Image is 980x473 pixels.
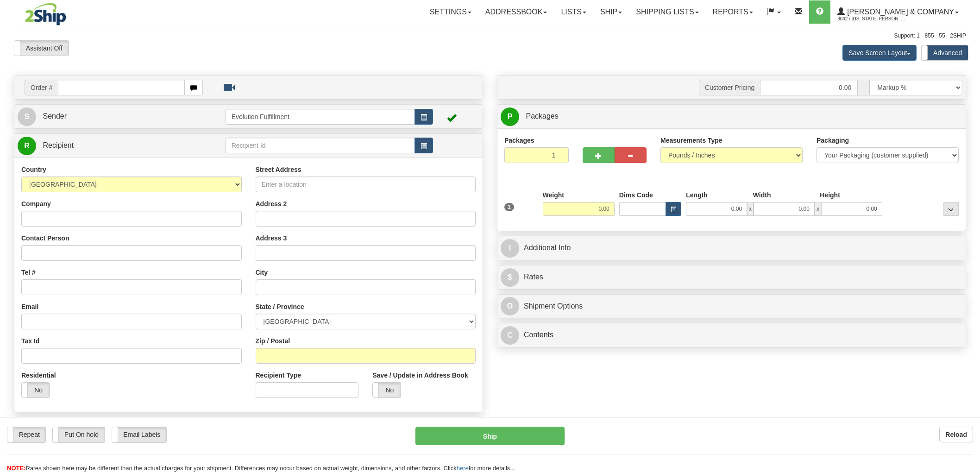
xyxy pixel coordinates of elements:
label: Height [820,190,840,200]
label: Length [686,190,708,200]
label: Packaging [817,136,849,145]
div: Support: 1 - 855 - 55 - 2SHIP [14,32,966,40]
label: Residential [21,371,56,380]
label: City [256,268,268,277]
b: Reload [945,431,967,438]
label: Advanced [922,45,968,60]
label: Email [21,302,38,311]
button: Reload [939,427,973,442]
span: Order # [25,80,58,95]
label: State / Province [256,302,304,311]
label: No [373,383,401,397]
span: Recipient [43,141,74,149]
span: x [747,202,754,216]
iframe: chat widget [959,189,979,284]
a: OShipment Options [501,297,962,316]
img: logo3042.jpg [14,2,77,26]
div: ... [943,202,959,216]
a: $Rates [501,268,962,287]
label: No [22,383,50,397]
span: 1 [504,203,514,211]
span: 3042 / [US_STATE][PERSON_NAME] [837,14,907,24]
a: P Packages [501,107,962,126]
label: Assistant Off [14,41,69,56]
a: CContents [501,326,962,345]
label: Zip / Postal [256,336,290,346]
span: O [501,297,519,315]
label: Tax Id [21,336,39,346]
input: Recipient Id [226,138,415,153]
span: NOTE: [7,465,25,472]
button: Save Screen Layout [842,45,917,61]
label: Country [21,165,46,174]
label: Width [753,190,771,200]
input: Enter a location [256,177,476,192]
span: x [815,202,821,216]
span: I [501,239,519,258]
button: Ship [415,427,565,445]
span: R [18,137,36,155]
a: Settings [423,0,478,24]
span: C [501,326,519,345]
span: Packages [526,112,558,120]
a: Lists [554,0,593,24]
label: Dims Code [619,190,653,200]
span: $ [501,268,519,287]
label: Save / Update in Address Book [372,371,468,380]
a: R Recipient [18,136,202,155]
span: Customer Pricing [699,80,760,95]
label: Address 3 [256,233,287,243]
label: Weight [543,190,564,200]
span: S [18,107,36,126]
label: Measurements Type [660,136,722,145]
label: Street Address [256,165,302,174]
span: P [501,107,519,126]
span: Sender [43,112,67,120]
label: Address 2 [256,199,287,208]
a: Shipping lists [629,0,705,24]
a: S Sender [18,107,226,126]
a: here [457,465,469,472]
a: [PERSON_NAME] & Company 3042 / [US_STATE][PERSON_NAME] [830,0,966,24]
label: Contact Person [21,233,69,243]
input: Sender Id [226,109,415,125]
a: Ship [593,0,629,24]
label: Company [21,199,51,208]
label: Packages [504,136,534,145]
a: IAdditional Info [501,239,962,258]
a: Reports [706,0,760,24]
label: Put On hold [53,427,104,442]
label: Repeat [7,427,45,442]
a: Addressbook [478,0,554,24]
label: Recipient Type [256,371,302,380]
span: [PERSON_NAME] & Company [845,8,954,16]
label: Email Labels [112,427,166,442]
label: Tel # [21,268,36,277]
